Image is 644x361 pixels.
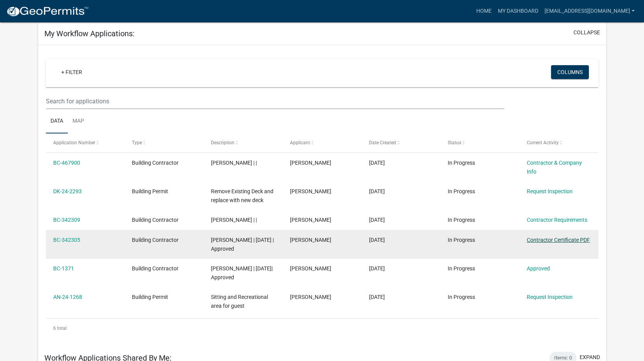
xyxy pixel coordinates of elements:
[132,140,142,145] span: Type
[211,217,257,223] span: James Bernat | |
[573,29,600,37] button: collapse
[369,188,385,194] span: 12/09/2024
[448,188,475,194] span: In Progress
[527,294,573,300] a: Request Inspection
[132,217,179,223] span: Building Contractor
[38,45,606,346] div: collapse
[527,160,582,175] a: Contractor & Company Info
[44,29,135,38] h5: My Workflow Applications:
[361,133,440,152] datatable-header-cell: Date Created
[283,133,362,152] datatable-header-cell: Applicant
[369,160,385,166] span: 08/22/2025
[132,237,179,243] span: Building Contractor
[132,294,168,300] span: Building Permit
[527,217,587,223] a: Contractor Requirements
[53,294,82,300] a: AN-24-1268
[541,4,638,19] a: [EMAIL_ADDRESS][DOMAIN_NAME]
[68,109,89,134] a: Map
[448,237,475,243] span: In Progress
[448,140,461,145] span: Status
[290,294,331,300] span: James Bernat
[53,160,80,166] a: BC-467900
[369,265,385,272] span: 11/25/2024
[527,237,590,243] a: Contractor Certificate PDF
[46,109,68,134] a: Data
[53,217,80,223] a: BC-342309
[46,93,504,109] input: Search for applications
[369,294,385,300] span: 07/09/2024
[211,160,257,166] span: James Bernat | |
[53,140,95,145] span: Application Number
[495,4,541,19] a: My Dashboard
[369,140,396,145] span: Date Created
[211,294,268,309] span: Sitting and Recreational area for guest
[132,160,179,166] span: Building Contractor
[290,160,331,166] span: James Bernat
[211,237,274,252] span: James Bernat | 01/01/2025 | Approved
[290,265,331,272] span: James Bernat
[473,4,495,19] a: Home
[519,133,598,152] datatable-header-cell: Current Activity
[290,237,331,243] span: James Bernat
[46,319,598,338] div: 6 total
[204,133,283,152] datatable-header-cell: Description
[211,188,273,203] span: Remove Existing Deck and replace with new deck
[53,188,82,194] a: DK-24-2293
[53,265,74,272] a: BC-1371
[527,188,573,194] a: Request Inspection
[55,65,88,79] a: + Filter
[290,217,331,223] span: James Bernat
[46,133,125,152] datatable-header-cell: Application Number
[527,265,550,272] a: Approved
[440,133,519,152] datatable-header-cell: Status
[448,265,475,272] span: In Progress
[551,65,589,79] button: Columns
[125,133,204,152] datatable-header-cell: Type
[132,265,179,272] span: Building Contractor
[53,237,80,243] a: BC-342305
[290,188,331,194] span: James Bernat
[369,237,385,243] span: 12/03/2024
[211,140,234,145] span: Description
[290,140,310,145] span: Applicant
[448,294,475,300] span: In Progress
[211,265,273,280] span: James Bernat | 12/03/2024| Approved
[369,217,385,223] span: 12/03/2024
[448,160,475,166] span: In Progress
[527,140,559,145] span: Current Activity
[448,217,475,223] span: In Progress
[132,188,168,194] span: Building Permit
